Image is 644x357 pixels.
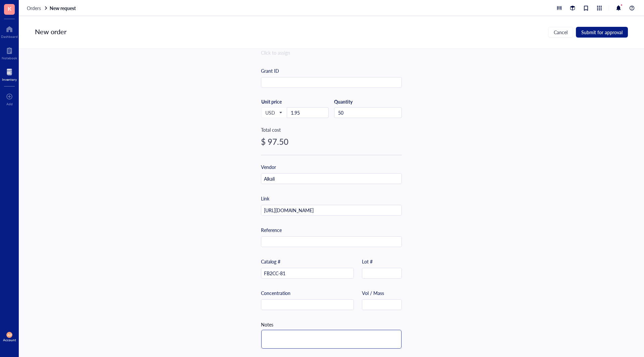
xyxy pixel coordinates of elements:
[554,29,568,35] span: Cancel
[261,258,280,265] div: Catalog #
[2,77,17,81] div: Inventory
[8,4,11,13] span: K
[261,226,282,234] div: Reference
[548,27,573,38] button: Cancel
[581,29,623,35] span: Submit for approval
[35,27,66,38] div: New order
[362,289,384,297] div: Vol / Mass
[2,67,17,81] a: Inventory
[7,333,12,337] span: AP
[261,289,290,297] div: Concentration
[1,24,18,39] a: Dashboard
[2,56,17,60] div: Notebook
[576,27,628,38] button: Submit for approval
[27,5,41,11] span: Orders
[27,5,48,11] a: Orders
[1,35,18,39] div: Dashboard
[261,163,276,171] div: Vendor
[261,99,303,105] div: Unit price
[261,126,402,133] div: Total cost
[334,99,402,105] div: Quantity
[261,136,402,147] div: $ 97.50
[50,5,77,11] a: New request
[261,49,402,56] div: Click to assign
[261,321,273,328] div: Notes
[261,195,269,202] div: Link
[261,67,279,74] div: Grant ID
[265,110,282,116] span: USD
[6,102,13,106] div: Add
[2,45,17,60] a: Notebook
[3,338,16,342] div: Account
[362,258,373,265] div: Lot #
